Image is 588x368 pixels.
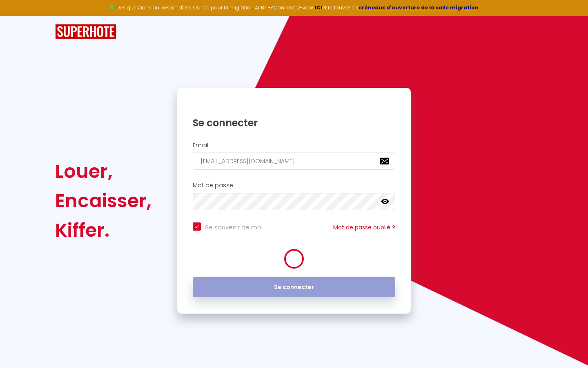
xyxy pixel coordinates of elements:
img: SuperHote logo [55,24,116,39]
a: créneaux d'ouverture de la salle migration [359,4,479,11]
h2: Mot de passe [193,182,395,189]
button: Se connecter [193,277,395,298]
div: Encaisser, [55,186,151,215]
input: Ton Email [193,153,395,170]
div: Kiffer. [55,215,151,245]
a: ICI [315,4,322,11]
button: Ouvrir le widget de chat LiveChat [7,3,31,28]
a: Mot de passe oublié ? [333,223,395,231]
div: Louer, [55,157,151,186]
h2: Email [193,142,395,149]
h1: Se connecter [193,117,395,129]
